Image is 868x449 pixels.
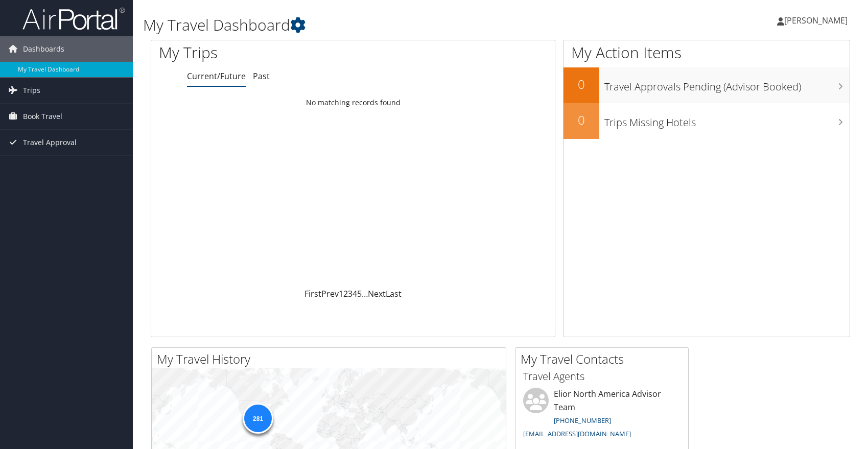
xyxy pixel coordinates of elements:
[187,70,246,82] a: Current/Future
[564,76,599,93] h2: 0
[343,288,348,299] a: 2
[564,67,850,103] a: 0Travel Approvals Pending (Advisor Booked)
[518,388,686,442] li: Elior North America Advisor Team
[386,288,402,299] a: Last
[243,403,273,434] div: 281
[353,288,357,299] a: 4
[521,350,688,368] h2: My Travel Contacts
[159,42,379,63] h1: My Trips
[564,111,599,129] h2: 0
[554,416,611,425] a: [PHONE_NUMBER]
[784,15,848,26] span: [PERSON_NAME]
[604,75,850,94] h3: Travel Approvals Pending (Advisor Booked)
[339,288,343,299] a: 1
[304,288,321,299] a: First
[143,14,620,36] h1: My Travel Dashboard
[362,288,368,299] span: …
[22,7,125,31] img: airportal-logo.png
[523,369,681,384] h3: Travel Agents
[368,288,386,299] a: Next
[157,350,506,368] h2: My Travel History
[253,70,270,82] a: Past
[23,78,40,103] span: Trips
[151,93,555,112] td: No matching records found
[23,104,62,129] span: Book Travel
[321,288,339,299] a: Prev
[564,42,850,63] h1: My Action Items
[523,429,631,438] a: [EMAIL_ADDRESS][DOMAIN_NAME]
[604,110,850,130] h3: Trips Missing Hotels
[23,36,64,62] span: Dashboards
[348,288,353,299] a: 3
[564,103,850,139] a: 0Trips Missing Hotels
[357,288,362,299] a: 5
[777,5,858,36] a: [PERSON_NAME]
[23,130,77,155] span: Travel Approval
